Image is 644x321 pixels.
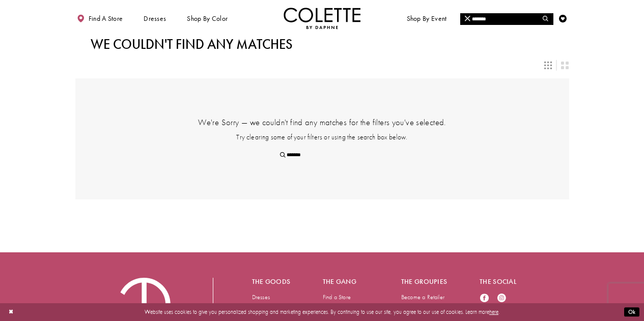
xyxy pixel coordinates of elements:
[55,307,589,317] p: Website uses cookies to give you personalized shopping and marketing experiences. By continuing t...
[75,8,125,29] a: Find a store
[185,8,230,29] span: Shop by color
[401,293,444,301] a: Become a Retailer
[91,37,293,52] h1: We couldn't find any matches
[557,8,569,29] a: Check Wishlist
[323,278,371,285] h5: The gang
[497,294,507,304] a: Visit our Instagram - Opens in new tab
[480,278,527,285] h5: The social
[407,15,447,22] span: Shop By Event
[284,8,361,29] a: Visit Home Page
[114,117,530,128] h4: We're Sorry — we couldn't find any matches for the filters you've selected.
[70,56,573,73] div: Layout Controls
[466,8,524,29] a: Meet the designer
[541,8,552,29] a: Toggle search
[460,13,553,25] input: Search
[5,305,17,319] button: Close Dialog
[142,8,168,29] span: Dresses
[401,278,449,285] h5: The groupies
[252,293,270,301] a: Dresses
[538,13,553,25] button: Submit Search
[275,149,369,161] div: Search form
[114,133,530,142] p: Try clearing some of your filters or using the search box below.
[489,308,498,315] a: here
[624,307,639,317] button: Submit Dialog
[480,294,489,304] a: Visit our Facebook - Opens in new tab
[460,13,475,25] button: Close Search
[561,62,569,69] span: Switch layout to 2 columns
[405,8,449,29] span: Shop By Event
[544,62,552,69] span: Switch layout to 3 columns
[460,13,553,25] div: Search form
[323,293,351,301] a: Find a Store
[275,149,369,161] input: Search
[187,15,228,22] span: Shop by color
[252,278,292,285] h5: The goods
[284,8,361,29] img: Colette by Daphne
[275,149,290,161] button: Submit Search
[144,15,166,22] span: Dresses
[89,15,123,22] span: Find a store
